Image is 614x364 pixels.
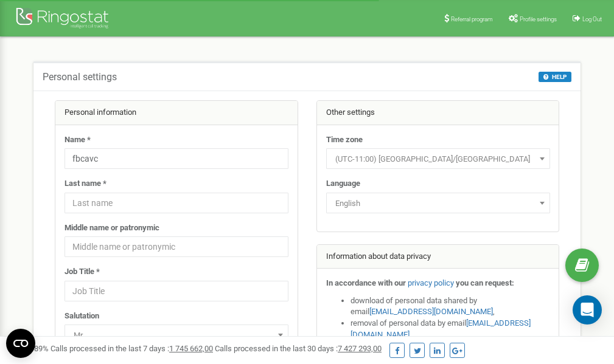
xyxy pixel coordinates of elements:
[451,16,493,22] span: Referral program
[65,281,288,301] input: Job Title
[456,278,514,287] strong: you can request:
[326,148,550,169] span: (UTC-11:00) Pacific/Midway
[317,101,559,125] div: Other settings
[326,134,363,146] label: Time zone
[351,295,550,318] li: download of personal data shared by email ,
[215,344,382,353] span: Calls processed in the last 30 days :
[65,236,288,257] input: Middle name or patronymic
[351,318,550,340] li: removal of personal data by email ,
[65,222,159,234] label: Middle name or patronymic
[65,311,99,322] label: Salutation
[582,16,602,22] span: Log Out
[65,193,288,213] input: Last name
[326,178,360,190] label: Language
[65,178,106,190] label: Last name *
[338,344,382,353] u: 7 427 293,00
[326,278,406,287] strong: In accordance with our
[65,325,288,345] span: Mr.
[65,266,100,278] label: Job Title *
[69,327,284,344] span: Mr.
[65,148,288,169] input: Name
[326,193,550,213] span: English
[369,307,493,316] a: [EMAIL_ADDRESS][DOMAIN_NAME]
[6,329,35,358] button: Open CMP widget
[520,16,557,22] span: Profile settings
[317,245,559,269] div: Information about data privacy
[169,344,213,353] u: 1 745 662,00
[55,101,298,125] div: Personal information
[330,195,546,212] span: English
[539,72,571,82] button: HELP
[51,344,213,353] span: Calls processed in the last 7 days :
[408,278,454,287] a: privacy policy
[573,295,602,325] div: Open Intercom Messenger
[330,151,546,168] span: (UTC-11:00) Pacific/Midway
[65,134,91,146] label: Name *
[43,72,117,83] h5: Personal settings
